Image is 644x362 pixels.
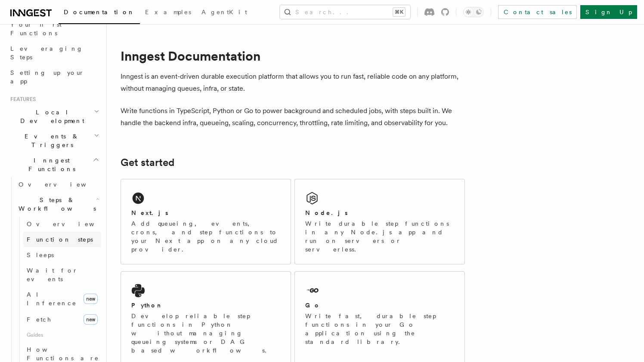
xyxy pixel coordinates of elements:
span: new [84,294,98,304]
span: Examples [145,9,191,15]
p: Add queueing, events, crons, and step functions to your Next app on any cloud provider. [131,219,280,254]
p: Write fast, durable step functions in your Go application using the standard library. [305,312,454,346]
a: Get started [121,156,174,169]
a: Your first Functions [7,17,101,41]
a: Documentation [59,3,140,24]
p: Write durable step functions in any Node.js app and run on servers or serverless. [305,219,454,254]
button: Toggle dark mode [463,7,484,17]
h1: Inngest Documentation [121,48,465,64]
span: Steps & Workflows [15,196,96,213]
span: Inngest Functions [7,156,93,173]
span: Function steps [27,236,93,243]
h2: Node.js [305,209,348,217]
span: Guides [23,328,101,342]
span: Events & Triggers [7,132,94,149]
button: Steps & Workflows [15,192,101,216]
h2: Go [305,301,321,310]
span: Leveraging Steps [10,45,83,61]
a: Function steps [23,232,101,247]
a: Sign Up [580,5,637,19]
span: Fetch [27,316,52,323]
button: Events & Triggers [7,129,101,153]
button: Search...⌘K [280,5,410,19]
span: Setting up your app [10,69,84,85]
a: Next.jsAdd queueing, events, crons, and step functions to your Next app on any cloud provider. [121,179,291,264]
h2: Python [131,301,163,310]
button: Local Development [7,104,101,129]
a: AgentKit [196,3,252,23]
span: AgentKit [201,9,247,15]
span: AI Inference [27,291,77,307]
p: Write functions in TypeScript, Python or Go to power background and scheduled jobs, with steps bu... [121,105,465,129]
a: Sleeps [23,247,101,263]
a: Examples [140,3,196,23]
span: new [84,314,98,325]
span: Overview [27,221,115,227]
h2: Next.js [131,209,168,217]
a: Overview [23,216,101,232]
a: AI Inferencenew [23,287,101,311]
a: Setting up your app [7,65,101,89]
a: Contact sales [498,5,577,19]
a: Fetchnew [23,311,101,328]
p: Develop reliable step functions in Python without managing queueing systems or DAG based workflows. [131,312,280,355]
span: Documentation [64,9,135,15]
a: Node.jsWrite durable step functions in any Node.js app and run on servers or serverless. [294,179,465,264]
span: Features [7,96,36,103]
span: Wait for events [27,267,78,282]
a: Leveraging Steps [7,41,101,65]
a: Overview [15,177,101,192]
p: Inngest is an event-driven durable execution platform that allows you to run fast, reliable code ... [121,71,465,95]
span: Local Development [7,108,94,125]
span: Overview [19,181,107,188]
a: Wait for events [23,263,101,287]
button: Inngest Functions [7,153,101,177]
span: Sleeps [27,252,54,258]
kbd: ⌘K [393,8,405,16]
